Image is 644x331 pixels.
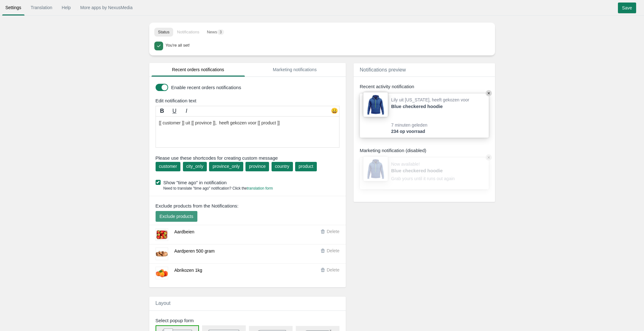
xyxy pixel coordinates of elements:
[186,108,187,114] i: I
[156,211,197,222] button: Exclude products
[159,163,177,169] div: customer
[320,248,343,254] button: Delete
[156,179,343,186] label: Show "time ago" in notification
[360,67,406,72] span: Notifications preview
[299,163,313,169] div: product
[391,122,434,128] span: 7 minuten geleden
[160,214,193,219] span: Exclude products
[330,107,339,117] div: 😀
[320,267,343,273] button: Delete
[151,317,347,324] div: Select popup form
[174,268,202,273] a: Abrikozen 1kg
[391,97,470,122] div: Lily uit [US_STATE], heeft gekozen voor
[248,63,342,77] a: Marketing notifications
[156,228,168,241] img: Aardbeien
[171,84,338,91] label: Enable recent orders notifications
[154,28,173,37] button: Status
[156,248,168,260] img: Aardperen 500 gram
[275,163,289,169] div: country
[249,163,266,169] div: province
[151,63,245,77] a: Recent orders notifications
[363,156,388,181] img: 80x80_sample.jpg
[391,167,457,174] a: Blue checkered hoodie
[2,2,25,13] a: Settings
[174,248,215,254] a: Aardperen 500 gram
[156,267,168,279] img: Abrikozen 1kg
[360,83,489,90] div: Recent activity notification
[327,267,339,272] span: Delete
[186,163,203,169] div: city_only
[156,186,273,191] div: Need to translate "time ago" notification? Click the
[166,42,488,49] div: You're all set!
[156,203,239,209] span: Exclude products from the Notifications:
[391,103,457,110] a: Blue checkered hoodie
[363,92,388,117] img: 80x80_sample.jpg
[247,186,273,191] a: translation form
[212,163,239,169] div: province_only
[77,2,136,13] a: More apps by NexusMedia
[217,29,224,35] span: 3
[174,229,195,234] a: Aardbeien
[320,228,343,235] button: Delete
[156,116,339,148] textarea: [[ customer ]] uit [[ province ]], heeft gekozen voor [[ product ]]
[203,28,228,37] button: News3
[327,248,339,253] span: Delete
[391,128,425,134] span: 234 op voorraad
[618,3,636,13] input: Save
[156,300,171,306] span: Layout
[156,155,339,161] span: Please use these shortcodes for creating custom message
[28,2,56,13] a: Translation
[151,97,347,104] div: Edit notification text
[160,108,164,114] b: B
[391,161,457,186] div: Now available! Grab yours until it runs out again
[58,2,74,13] a: Help
[172,108,176,114] u: U
[327,229,339,234] span: Delete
